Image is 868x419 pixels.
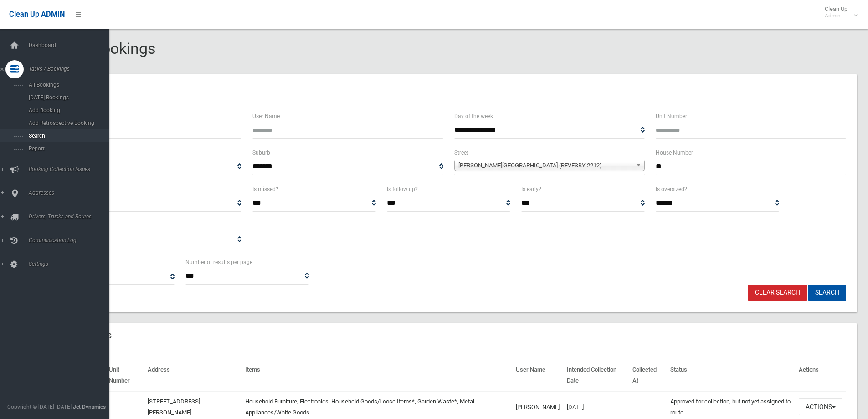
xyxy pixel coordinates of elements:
[454,111,493,121] label: Day of the week
[26,166,116,172] span: Booking Collection Issues
[26,42,116,48] span: Dashboard
[656,148,693,158] label: House Number
[148,398,200,416] a: [STREET_ADDRESS][PERSON_NAME]
[26,94,108,101] span: [DATE] Bookings
[387,184,418,194] label: Is follow up?
[26,107,108,114] span: Add Booking
[252,111,280,121] label: User Name
[656,184,687,194] label: Is oversized?
[629,360,667,391] th: Collected At
[458,160,632,171] span: [PERSON_NAME][GEOGRAPHIC_DATA] (REVESBY 2212)
[26,237,116,243] span: Communication Log
[26,82,108,88] span: All Bookings
[667,360,795,391] th: Status
[808,285,846,301] button: Search
[26,213,116,220] span: Drivers, Trucks and Routes
[521,184,541,194] label: Is early?
[26,261,116,267] span: Settings
[512,360,563,391] th: User Name
[73,403,106,410] strong: Jet Dynamics
[799,398,842,415] button: Actions
[563,360,629,391] th: Intended Collection Date
[26,120,108,126] span: Add Retrospective Booking
[241,360,512,391] th: Items
[185,257,252,267] label: Number of results per page
[26,133,108,139] span: Search
[252,184,278,194] label: Is missed?
[105,360,144,391] th: Unit Number
[820,5,857,19] span: Clean Up
[144,360,242,391] th: Address
[26,190,116,196] span: Addresses
[656,111,687,121] label: Unit Number
[26,66,116,72] span: Tasks / Bookings
[454,148,468,158] label: Street
[9,10,65,19] span: Clean Up ADMIN
[7,403,72,410] span: Copyright © [DATE]-[DATE]
[252,148,270,158] label: Suburb
[748,285,807,301] a: Clear Search
[795,360,846,391] th: Actions
[26,145,108,152] span: Report
[825,12,847,19] small: Admin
